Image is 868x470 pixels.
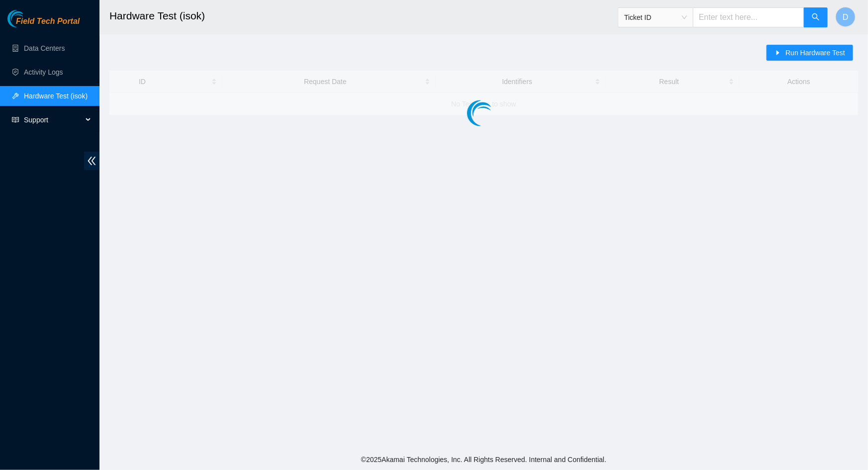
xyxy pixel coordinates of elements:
button: search [804,7,828,27]
input: Enter text here... [693,7,804,27]
img: Akamai Technologies [7,10,50,27]
span: Run Hardware Test [785,47,845,58]
a: Hardware Test (isok) [24,92,88,100]
span: Field Tech Portal [16,17,80,26]
a: Activity Logs [24,68,63,76]
span: double-left [84,152,99,170]
button: D [836,7,856,27]
span: Support [24,110,83,130]
span: caret-right [774,49,781,57]
a: Data Centers [24,44,65,52]
button: caret-rightRun Hardware Test [767,45,853,61]
span: search [812,13,820,22]
footer: © 2025 Akamai Technologies, Inc. All Rights Reserved. Internal and Confidential. [99,449,868,470]
span: read [12,116,19,123]
span: Ticket ID [624,10,687,25]
a: Akamai TechnologiesField Tech Portal [7,18,80,31]
span: D [843,11,849,23]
